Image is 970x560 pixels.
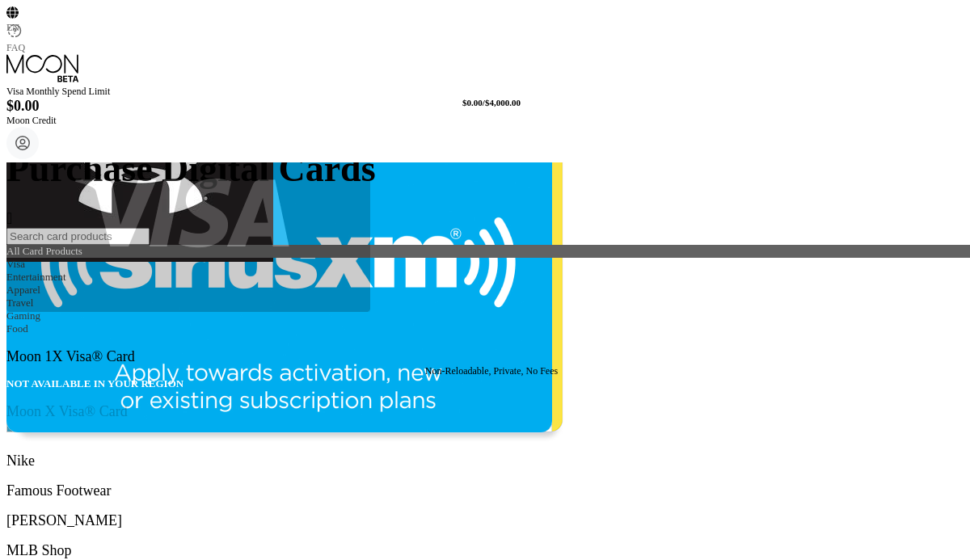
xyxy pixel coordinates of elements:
div: EN [6,22,23,34]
